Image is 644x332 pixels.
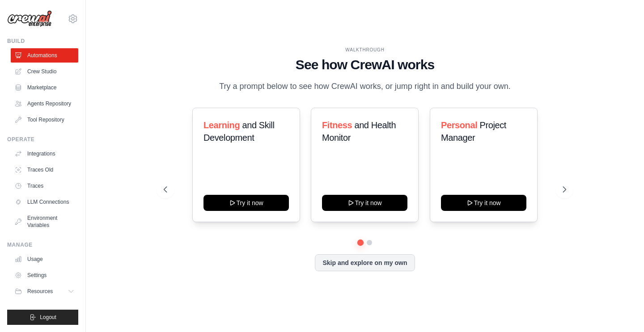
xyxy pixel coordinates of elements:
[11,97,78,111] a: Agents Repository
[315,254,415,271] button: Skip and explore on my own
[7,38,78,45] div: Build
[7,136,78,143] div: Operate
[11,195,78,209] a: LLM Connections
[322,120,396,143] span: and Health Monitor
[203,120,240,130] span: Learning
[11,64,78,79] a: Crew Studio
[441,195,526,211] button: Try it now
[11,80,78,95] a: Marketplace
[599,289,644,332] iframe: Chat Widget
[11,284,78,298] button: Resources
[11,179,78,193] a: Traces
[203,195,289,211] button: Try it now
[11,252,78,266] a: Usage
[7,310,78,325] button: Logout
[40,314,56,321] span: Logout
[441,120,506,143] span: Project Manager
[27,288,53,295] span: Resources
[7,241,78,248] div: Manage
[441,120,477,130] span: Personal
[164,57,566,73] h1: See how CrewAI works
[11,163,78,177] a: Traces Old
[322,120,352,130] span: Fitness
[11,48,78,63] a: Automations
[215,80,515,93] p: Try a prompt below to see how CrewAI works, or jump right in and build your own.
[203,120,274,143] span: and Skill Development
[11,147,78,161] a: Integrations
[11,268,78,282] a: Settings
[11,211,78,232] a: Environment Variables
[164,46,566,53] div: WALKTHROUGH
[322,195,407,211] button: Try it now
[11,113,78,127] a: Tool Repository
[7,10,52,27] img: Logo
